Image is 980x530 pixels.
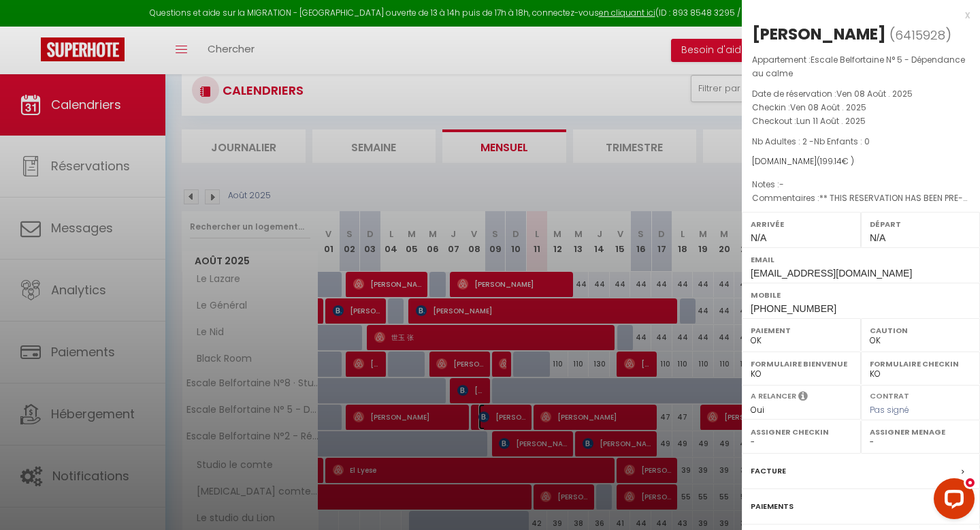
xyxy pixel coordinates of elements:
span: Pas signé [870,404,909,416]
label: Formulaire Checkin [870,357,971,371]
p: Checkout : [752,114,970,128]
label: Email [751,253,971,266]
span: Nb Enfants : 0 [814,136,870,147]
p: Commentaires : [752,191,970,205]
span: Ven 08 Août . 2025 [836,88,913,99]
label: Facture [751,464,786,478]
label: Paiement [751,324,852,337]
label: Assigner Checkin [751,425,852,439]
p: Appartement : [752,53,970,80]
span: - [779,178,784,190]
span: N/A [751,232,766,243]
span: Nb Adultes : 2 - [752,136,870,147]
span: 6415928 [895,27,945,44]
label: Formulaire Bienvenue [751,357,852,371]
div: [PERSON_NAME] [752,23,886,45]
p: Checkin : [752,101,970,114]
label: Arrivée [751,217,852,231]
div: [DOMAIN_NAME] [752,155,970,168]
iframe: LiveChat chat widget [923,473,980,530]
label: Départ [870,217,971,231]
i: Sélectionner OUI si vous souhaiter envoyer les séquences de messages post-checkout [798,390,808,405]
p: Notes : [752,178,970,191]
label: A relancer [751,390,796,402]
span: Ven 08 Août . 2025 [790,102,866,113]
label: Assigner Menage [870,425,971,439]
span: ( ) [889,25,951,44]
span: ( € ) [817,155,854,167]
label: Mobile [751,288,971,302]
span: Lun 11 Août . 2025 [796,115,866,127]
label: Paiements [751,499,794,514]
span: 199.14 [820,155,842,167]
span: [EMAIL_ADDRESS][DOMAIN_NAME] [751,268,912,279]
span: Escale Belfortaine N° 5 - Dépendance au calme [752,54,965,79]
p: Date de réservation : [752,87,970,101]
span: [PHONE_NUMBER] [751,303,836,314]
div: x [742,7,970,23]
label: Contrat [870,390,909,399]
label: Caution [870,324,971,337]
span: N/A [870,232,885,243]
